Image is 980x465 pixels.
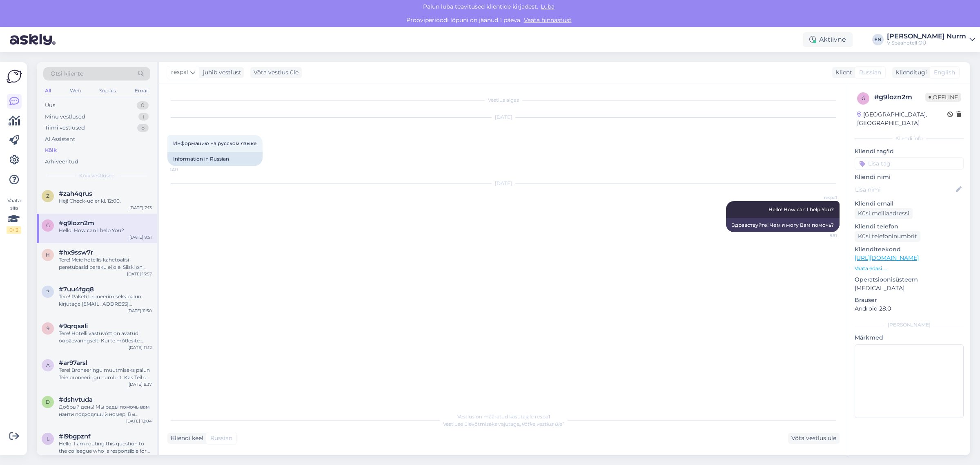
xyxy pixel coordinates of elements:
[59,197,152,205] div: Hej! Check-ud er kl. 12:00.
[855,296,964,304] p: Brauser
[173,140,257,146] span: Информацию на русском языке
[519,421,564,427] i: „Võtke vestlus üle”
[726,218,840,232] div: Здравствуйте! Чем я могу Вам помочь?
[855,157,964,170] input: Lisa tag
[59,227,152,234] div: Hello! How can I help You?
[127,271,152,277] div: [DATE] 13:57
[45,146,57,154] div: Kõik
[538,3,557,10] span: Luba
[768,206,834,212] span: Hello! How can I help You?
[46,362,50,368] span: a
[457,414,550,420] span: Vestlus on määratud kasutajale respa1
[925,93,961,102] span: Offline
[832,68,852,77] div: Klient
[855,231,920,242] div: Küsi telefoninumbrit
[59,293,152,308] div: Tere! Paketi broneerimiseks palun kirjutage [EMAIL_ADDRESS][DOMAIN_NAME] või helistage [PHONE_NUM...
[45,158,78,166] div: Arhiveeritud
[855,147,964,156] p: Kliendi tag'id
[862,95,865,101] span: g
[45,124,85,132] div: Tiimi vestlused
[855,185,954,194] input: Lisa nimi
[806,232,837,239] span: 9:51
[59,249,93,256] span: #hx9ssw7r
[7,226,21,234] div: 0 / 3
[855,321,964,329] div: [PERSON_NAME]
[855,173,964,181] p: Kliendi nimi
[855,135,964,142] div: Kliendi info
[170,166,200,172] span: 12:11
[126,418,152,424] div: [DATE] 12:04
[806,194,837,201] span: respa1
[859,68,881,77] span: Russian
[855,222,964,231] p: Kliendi telefon
[521,16,574,24] a: Vaata hinnastust
[45,101,55,110] div: Uus
[250,67,302,78] div: Võta vestlus üle
[98,85,118,96] div: Socials
[934,68,955,77] span: English
[129,381,152,387] div: [DATE] 8:37
[855,254,919,262] a: [URL][DOMAIN_NAME]
[887,33,966,40] div: [PERSON_NAME] Nurm
[167,180,840,187] div: [DATE]
[443,421,564,427] span: Vestluse ülevõtmiseks vajutage
[59,403,152,418] div: Добрый день! Мы рады помочь вам найти подходящий номер. Вы можете использовать спа-центр с момент...
[47,288,49,295] span: 7
[167,434,203,443] div: Kliendi keel
[210,434,232,443] span: Russian
[59,330,152,344] div: Tere! Hotelli vastuvõtt on avatud ööpäevaringselt. Kui te mõtlesite spaa lahtiolekuaegasid, siis ...
[887,33,975,46] a: [PERSON_NAME] NurmV Spaahotell OÜ
[167,152,263,166] div: Information in Russian
[59,256,152,271] div: Tere! Meie hotellis kahetoalisi peretubasid paraku ei ole. Siiski on Superior toaklassis kaks toa...
[47,325,49,331] span: 9
[137,124,149,132] div: 8
[133,85,150,96] div: Email
[59,396,93,403] span: #dshvtuda
[855,199,964,208] p: Kliendi email
[129,344,152,351] div: [DATE] 11:12
[138,113,149,121] div: 1
[45,135,75,143] div: AI Assistent
[59,440,152,455] div: Hello, I am routing this question to the colleague who is responsible for this topic. The reply m...
[855,275,964,284] p: Operatsioonisüsteem
[855,304,964,313] p: Android 28.0
[43,85,53,96] div: All
[855,245,964,254] p: Klienditeekond
[45,113,85,121] div: Minu vestlused
[887,40,966,46] div: V Spaahotell OÜ
[59,359,87,367] span: #ar97arsl
[59,322,88,330] span: #9qrqsali
[855,284,964,293] p: [MEDICAL_DATA]
[46,193,49,199] span: z
[137,101,149,110] div: 0
[46,399,50,405] span: d
[51,69,83,78] span: Otsi kliente
[59,219,94,227] span: #g9lozn2m
[167,96,840,104] div: Vestlus algas
[857,110,947,127] div: [GEOGRAPHIC_DATA], [GEOGRAPHIC_DATA]
[46,252,50,258] span: h
[855,208,913,219] div: Küsi meiliaadressi
[7,69,22,84] img: Askly Logo
[129,205,152,211] div: [DATE] 7:13
[46,222,50,228] span: g
[59,286,94,293] span: #7uu4fgq8
[59,433,91,440] span: #l9bgpznf
[47,436,49,442] span: l
[892,68,927,77] div: Klienditugi
[7,197,21,234] div: Vaata siia
[127,308,152,314] div: [DATE] 11:30
[129,234,152,240] div: [DATE] 9:51
[127,455,152,461] div: [DATE] 21:01
[855,333,964,342] p: Märkmed
[874,92,925,102] div: # g9lozn2m
[59,367,152,381] div: Tere! Broneeringu muutmiseks palun Teie broneeringu numbrit. Kas Teil on ka mõni alternatiivne ku...
[167,114,840,121] div: [DATE]
[68,85,82,96] div: Web
[171,68,189,77] span: respa1
[872,34,884,45] div: EN
[788,433,840,444] div: Võta vestlus üle
[803,32,853,47] div: Aktiivne
[59,190,92,197] span: #zah4qrus
[200,68,241,77] div: juhib vestlust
